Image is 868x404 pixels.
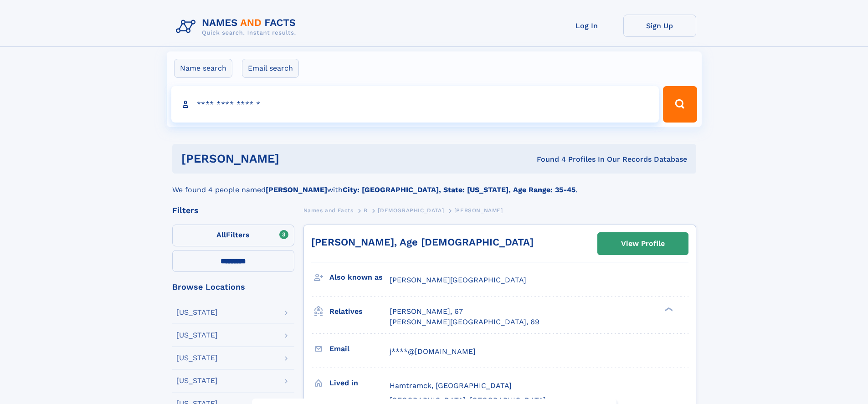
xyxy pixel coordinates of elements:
a: [PERSON_NAME], 67 [390,307,463,317]
div: We found 4 people named with . [172,174,696,195]
b: City: [GEOGRAPHIC_DATA], State: [US_STATE], Age Range: 35-45 [343,185,575,194]
label: Name search [174,59,232,78]
div: View Profile [621,233,665,254]
h3: Lived in [329,375,390,391]
span: [PERSON_NAME] [454,207,503,214]
div: ❯ [663,307,673,312]
img: Logo Names and Facts [172,15,303,39]
a: View Profile [598,233,688,255]
input: search input [171,86,659,123]
b: [PERSON_NAME] [266,185,327,194]
a: [PERSON_NAME], Age [DEMOGRAPHIC_DATA] [311,236,534,248]
a: Names and Facts [303,205,354,216]
h1: [PERSON_NAME] [181,153,408,164]
div: [US_STATE] [176,332,218,339]
div: [US_STATE] [176,309,218,316]
div: Found 4 Profiles In Our Records Database [408,154,687,164]
h3: Relatives [329,304,390,319]
div: Browse Locations [172,283,294,291]
span: [PERSON_NAME][GEOGRAPHIC_DATA] [390,276,526,284]
div: Filters [172,206,294,215]
span: All [216,230,226,239]
label: Filters [172,225,294,246]
a: Sign Up [623,15,696,37]
h3: Email [329,341,390,357]
span: B [364,207,368,214]
span: [DEMOGRAPHIC_DATA] [378,207,444,214]
label: Email search [242,59,299,78]
button: Search Button [663,86,697,123]
div: [US_STATE] [176,354,218,362]
h3: Also known as [329,270,390,285]
a: Log In [550,15,623,37]
a: [PERSON_NAME][GEOGRAPHIC_DATA], 69 [390,317,539,327]
a: [DEMOGRAPHIC_DATA] [378,205,444,216]
a: B [364,205,368,216]
div: [US_STATE] [176,377,218,384]
span: Hamtramck, [GEOGRAPHIC_DATA] [390,381,512,390]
